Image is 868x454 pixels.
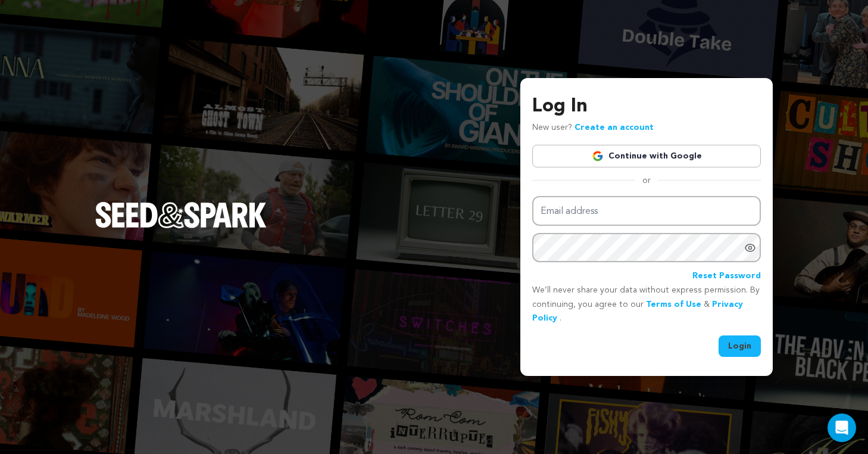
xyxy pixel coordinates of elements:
[692,269,761,284] a: Reset Password
[532,92,761,121] h3: Log In
[532,121,654,135] p: New user?
[574,123,654,132] a: Create an account
[532,196,761,226] input: Email address
[719,335,761,357] button: Login
[592,150,604,162] img: Google logo
[828,413,856,442] div: Open Intercom Messenger
[95,202,267,252] a: Seed&Spark Homepage
[646,300,701,309] a: Terms of Use
[532,145,761,167] a: Continue with Google
[635,175,658,186] span: or
[532,284,761,326] p: We’ll never share your data without express permission. By continuing, you agree to our & .
[95,202,267,228] img: Seed&Spark Logo
[744,242,756,254] a: Show password as plain text. Warning: this will display your password on the screen.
